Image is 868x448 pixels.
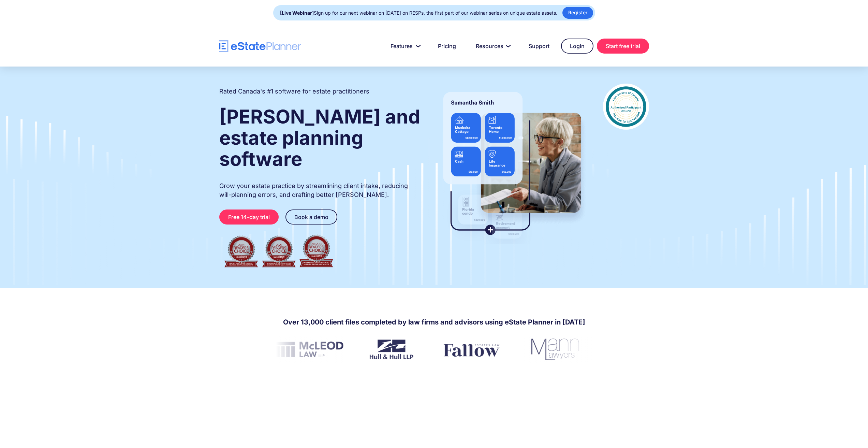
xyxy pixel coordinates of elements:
[219,87,369,96] h2: Rated Canada's #1 software for estate practitioners
[597,39,649,54] a: Start free trial
[468,39,517,53] a: Resources
[219,182,421,199] p: Grow your estate practice by streamlining client intake, reducing will-planning errors, and draft...
[219,40,301,52] a: home
[219,209,279,225] a: Free 14-day trial
[280,10,314,16] strong: [Live Webinar]
[219,105,420,171] strong: [PERSON_NAME] and estate planning software
[520,39,558,53] a: Support
[382,39,426,53] a: Features
[280,8,557,18] div: Sign up for our next webinar on [DATE] on RESPs, the first part of our webinar series on unique e...
[285,209,337,225] a: Book a demo
[283,317,585,327] h4: Over 13,000 client files completed by law firms and advisors using eState Planner in [DATE]
[562,7,593,19] a: Register
[435,84,589,244] img: estate planner showing wills to their clients, using eState Planner, a leading estate planning so...
[561,39,593,54] a: Login
[430,39,464,53] a: Pricing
